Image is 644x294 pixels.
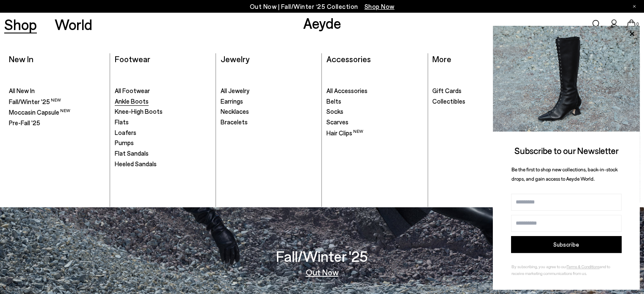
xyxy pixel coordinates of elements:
[115,129,136,136] span: Loafers
[4,17,37,32] a: Shop
[115,139,211,147] a: Pumps
[326,107,343,115] span: Socks
[115,160,211,168] a: Heeled Sandals
[115,107,163,115] span: Knee-High Boots
[221,87,317,95] a: All Jewelry
[432,87,462,94] span: Gift Cards
[326,87,423,95] a: All Accessories
[9,108,70,116] span: Moccasin Capsule
[9,98,61,105] span: Fall/Winter '25
[432,87,529,95] a: Gift Cards
[9,87,35,94] span: All New In
[115,97,211,106] a: Ankle Boots
[221,54,249,64] a: Jewelry
[115,149,149,157] span: Flat Sandals
[276,249,368,264] h3: Fall/Winter '25
[326,129,423,137] a: Hair Clips
[326,97,341,105] span: Belts
[511,236,622,253] button: Subscribe
[221,107,249,115] span: Necklaces
[326,87,368,94] span: All Accessories
[115,54,150,64] a: Footwear
[221,118,317,126] a: Bracelets
[326,97,423,106] a: Belts
[9,119,40,126] span: Pre-Fall '25
[221,87,249,94] span: All Jewelry
[115,87,150,94] span: All Footwear
[365,3,395,10] span: Navigate to /collections/new-in
[627,19,636,29] a: 0
[493,26,640,132] img: 2a6287a1333c9a56320fd6e7b3c4a9a9.jpg
[306,268,339,276] a: Out Now
[115,160,157,168] span: Heeled Sandals
[115,118,211,126] a: Flats
[221,97,317,106] a: Earrings
[115,97,149,105] span: Ankle Boots
[326,107,423,116] a: Socks
[115,107,211,116] a: Knee-High Boots
[567,264,600,269] a: Terms & Conditions
[115,129,211,137] a: Loafers
[221,118,248,126] span: Bracelets
[221,107,317,116] a: Necklaces
[432,97,529,106] a: Collectibles
[9,87,105,95] a: All New In
[115,118,129,126] span: Flats
[514,145,619,156] span: Subscribe to our Newsletter
[55,17,92,32] a: World
[636,22,640,27] span: 0
[511,166,618,182] span: Be the first to shop new collections, back-in-stock drops, and gain access to Aeyde World.
[511,264,567,269] span: By subscribing, you agree to our
[303,14,341,32] a: Aeyde
[9,108,105,117] a: Moccasin Capsule
[432,97,465,105] span: Collectibles
[250,1,395,12] p: Out Now | Fall/Winter ‘25 Collection
[9,97,105,106] a: Fall/Winter '25
[326,118,348,126] span: Scarves
[326,118,423,126] a: Scarves
[115,87,211,95] a: All Footwear
[9,119,105,127] a: Pre-Fall '25
[115,149,211,158] a: Flat Sandals
[115,139,134,146] span: Pumps
[9,54,33,64] a: New In
[326,129,363,137] span: Hair Clips
[221,97,243,105] span: Earrings
[432,54,451,64] a: More
[326,54,371,64] a: Accessories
